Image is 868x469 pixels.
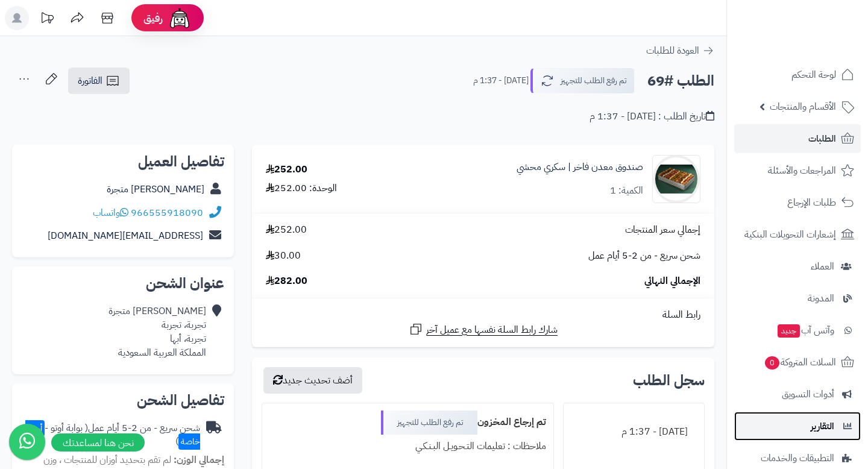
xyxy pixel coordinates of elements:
span: الأقسام والمنتجات [770,98,836,115]
a: العملاء [734,252,861,281]
button: تم رفع الطلب للتجهيز [530,68,635,93]
div: شحن سريع - من 2-5 أيام عمل [22,421,200,449]
a: طلبات الإرجاع [734,188,861,217]
a: وآتس آبجديد [734,316,861,345]
span: شحن سريع - من 2-5 أيام عمل [588,249,700,263]
span: رفيق [143,11,163,25]
a: شارك رابط السلة نفسها مع عميل آخر [409,322,558,337]
div: رابط السلة [257,308,709,322]
span: إجمالي سعر المنتجات [625,223,700,237]
div: تم رفع الطلب للتجهيز [381,411,477,435]
div: تاريخ الطلب : [DATE] - 1:37 م [590,110,714,124]
div: [DATE] - 1:37 م [571,420,697,444]
span: المدونة [808,290,834,307]
span: لوحة التحكم [791,66,836,83]
button: أضف تحديث جديد [263,367,362,394]
a: [EMAIL_ADDRESS][DOMAIN_NAME] [48,228,203,243]
img: logo-2.png [786,32,857,57]
a: واتساب [93,206,128,220]
span: المراجعات والأسئلة [768,162,836,179]
span: العملاء [811,258,834,275]
strong: إجمالي الوزن: [174,453,224,467]
a: الطلبات [734,124,861,153]
img: 1756562802-DSC01455-90x90.jpg [653,155,700,203]
h3: سجل الطلب [633,373,705,388]
span: طلبات الإرجاع [787,194,836,211]
a: أدوات التسويق [734,380,861,409]
span: العودة للطلبات [646,43,699,58]
a: [PERSON_NAME] متجرة [107,182,204,197]
h2: تفاصيل الشحن [22,393,224,408]
img: ai-face.png [168,6,192,30]
span: 252.00 [266,223,307,237]
a: إشعارات التحويلات البنكية [734,220,861,249]
h2: عنوان الشحن [22,276,224,291]
h2: تفاصيل العميل [22,154,224,169]
span: جديد [778,324,800,338]
span: أدوات التسويق [782,386,834,403]
span: الفاتورة [78,74,102,88]
h2: الطلب #69 [647,69,714,93]
b: تم إرجاع المخزون [477,415,546,429]
span: إشعارات التحويلات البنكية [744,226,836,243]
span: وآتس آب [776,322,834,339]
span: شارك رابط السلة نفسها مع عميل آخر [426,323,558,337]
a: الفاتورة [68,68,130,94]
span: 30.00 [266,249,301,263]
div: 252.00 [266,163,307,177]
span: 0 [765,356,779,370]
div: الكمية: 1 [610,184,643,198]
span: التطبيقات والخدمات [761,450,834,467]
span: السلات المتروكة [764,354,836,371]
span: ( بوابة أوتو - ) [25,421,200,449]
span: الإجمالي النهائي [644,274,700,288]
span: التقارير [811,418,834,435]
small: [DATE] - 1:37 م [473,75,529,87]
div: الوحدة: 252.00 [266,181,337,195]
div: [PERSON_NAME] متجرة تجربة، تجربة تجربة، أبها المملكة العربية السعودية [108,304,206,359]
a: التقارير [734,412,861,441]
a: العودة للطلبات [646,43,714,58]
a: المراجعات والأسئلة [734,156,861,185]
a: 966555918090 [131,206,203,220]
a: لوحة التحكم [734,60,861,89]
a: صندوق معدن فاخر | سكري محشي [517,160,643,174]
span: أسعار خاصة [25,420,200,450]
span: الطلبات [808,130,836,147]
a: السلات المتروكة0 [734,348,861,377]
a: المدونة [734,284,861,313]
span: 282.00 [266,274,307,288]
a: تحديثات المنصة [32,6,62,33]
